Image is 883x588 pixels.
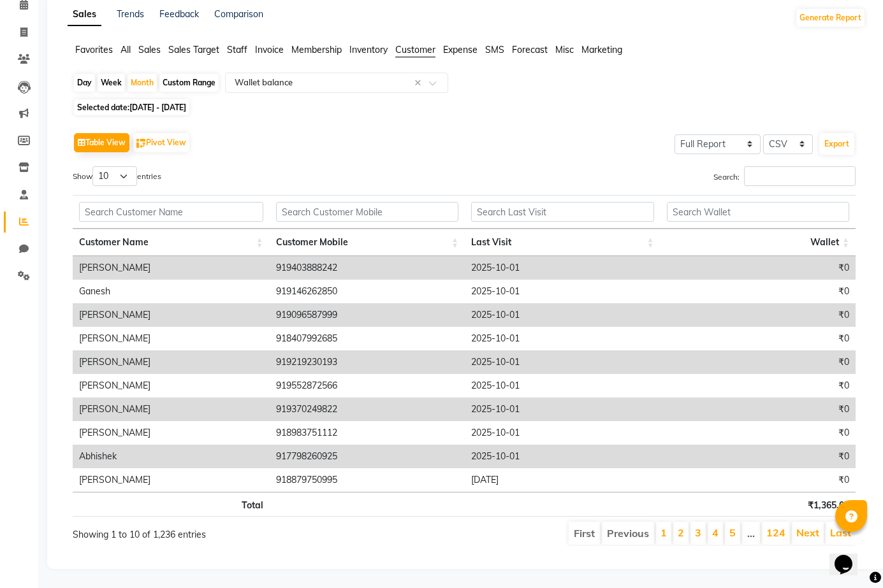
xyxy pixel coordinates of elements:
[667,202,849,222] input: Search Wallet
[465,398,660,421] td: 2025-10-01
[73,468,270,492] td: [PERSON_NAME]
[819,133,854,155] button: Export
[270,374,465,398] td: 919552872566
[678,526,684,539] a: 2
[75,44,113,55] span: Favorites
[214,8,263,20] a: Comparison
[117,8,144,20] a: Trends
[465,374,660,398] td: 2025-10-01
[465,468,660,492] td: [DATE]
[796,9,865,27] button: Generate Report
[291,44,342,55] span: Membership
[349,44,388,55] span: Inventory
[79,202,263,222] input: Search Customer Name
[73,303,270,327] td: [PERSON_NAME]
[414,76,425,90] span: Clear all
[270,421,465,445] td: 918983751112
[660,350,856,374] td: ₹0
[159,74,219,92] div: Custom Range
[68,3,101,26] a: Sales
[465,445,660,468] td: 2025-10-01
[660,445,856,468] td: ₹0
[270,398,465,421] td: 919370249822
[713,166,856,186] label: Search:
[465,229,660,256] th: Last Visit: activate to sort column ascending
[270,350,465,374] td: 919219230193
[129,103,186,112] span: [DATE] - [DATE]
[660,526,667,539] a: 1
[270,303,465,327] td: 919096587999
[512,44,548,55] span: Forecast
[695,526,701,539] a: 3
[168,44,219,55] span: Sales Target
[729,526,736,539] a: 5
[73,445,270,468] td: Abhishek
[74,99,189,115] span: Selected date:
[128,74,157,92] div: Month
[73,327,270,350] td: [PERSON_NAME]
[395,44,435,55] span: Customer
[660,421,856,445] td: ₹0
[660,492,856,517] th: ₹1,365.00
[73,280,270,303] td: Ganesh
[73,166,161,186] label: Show entries
[744,166,856,186] input: Search:
[270,280,465,303] td: 919146262850
[138,44,161,55] span: Sales
[74,74,95,92] div: Day
[829,537,870,575] iframe: chat widget
[73,398,270,421] td: [PERSON_NAME]
[443,44,478,55] span: Expense
[660,280,856,303] td: ₹0
[766,526,785,539] a: 124
[465,280,660,303] td: 2025-10-01
[660,256,856,280] td: ₹0
[73,374,270,398] td: [PERSON_NAME]
[660,327,856,350] td: ₹0
[465,327,660,350] td: 2025-10-01
[465,303,660,327] td: 2025-10-01
[73,256,270,280] td: [PERSON_NAME]
[270,445,465,468] td: 917798260925
[830,526,851,539] a: Last
[73,520,388,541] div: Showing 1 to 10 of 1,236 entries
[73,229,270,256] th: Customer Name: activate to sort column ascending
[555,44,574,55] span: Misc
[465,421,660,445] td: 2025-10-01
[133,133,189,152] button: Pivot View
[276,202,459,222] input: Search Customer Mobile
[270,229,465,256] th: Customer Mobile: activate to sort column ascending
[465,256,660,280] td: 2025-10-01
[471,202,653,222] input: Search Last Visit
[270,468,465,492] td: 918879750995
[465,350,660,374] td: 2025-10-01
[796,526,819,539] a: Next
[270,327,465,350] td: 918407992685
[73,492,270,517] th: Total
[159,8,199,20] a: Feedback
[660,303,856,327] td: ₹0
[660,398,856,421] td: ₹0
[485,44,504,55] span: SMS
[660,468,856,492] td: ₹0
[581,44,622,55] span: Marketing
[73,421,270,445] td: [PERSON_NAME]
[227,44,247,55] span: Staff
[660,229,856,256] th: Wallet: activate to sort column ascending
[270,256,465,280] td: 919403888242
[120,44,131,55] span: All
[92,166,137,186] select: Showentries
[74,133,129,152] button: Table View
[712,526,719,539] a: 4
[98,74,125,92] div: Week
[660,374,856,398] td: ₹0
[255,44,284,55] span: Invoice
[136,139,146,148] img: pivot.png
[73,350,270,374] td: [PERSON_NAME]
